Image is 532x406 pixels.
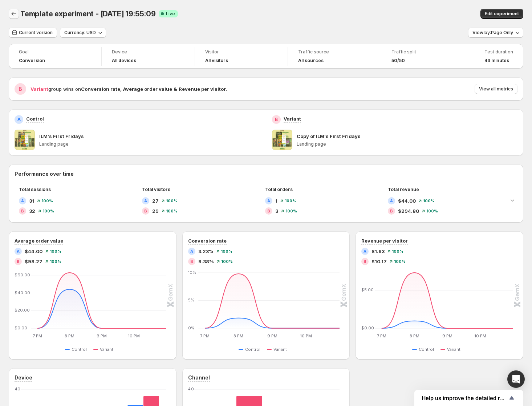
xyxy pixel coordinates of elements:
button: Control [239,345,263,354]
a: Traffic split50/50 [391,48,464,64]
button: Currency: USD [60,28,106,38]
span: 100 % [221,259,233,264]
a: DeviceAll devices [112,48,184,64]
strong: Revenue per visitor [179,86,226,92]
span: Traffic split [391,49,464,55]
a: Test duration43 minutes [484,48,513,64]
text: 7 PM [377,333,386,338]
span: Edit experiment [485,11,519,17]
span: Total revenue [388,187,419,192]
button: View by:Page Only [468,28,523,38]
span: 100 % [285,209,297,213]
span: Control [419,346,434,352]
span: Total orders [265,187,293,192]
strong: & [174,86,177,92]
span: 100 % [392,249,403,253]
p: Control [26,115,44,122]
span: Control [245,346,260,352]
p: Landing page [297,141,517,147]
text: $40.00 [15,290,30,295]
button: Edit experiment [480,9,523,19]
text: 7 PM [33,333,42,338]
text: $60.00 [15,272,30,277]
span: 100 % [42,209,54,213]
span: $294.80 [398,207,419,215]
span: Total sessions [19,187,51,192]
h3: Conversion rate [188,237,227,244]
h2: A [17,117,21,122]
button: Variant [93,345,116,354]
span: Conversion [19,58,45,64]
span: group wins on . [31,86,227,92]
a: Traffic sourceAll sources [298,48,370,64]
span: View by: Page Only [472,30,513,36]
span: 100 % [166,209,178,213]
text: 8 PM [410,333,419,338]
span: View all metrics [479,86,513,92]
span: 100 % [50,249,61,253]
span: Current version [19,30,53,36]
h3: Revenue per visitor [361,237,408,244]
text: 0% [188,325,195,330]
span: Help us improve the detailed report for A/B campaigns [422,395,507,402]
span: Variant [273,346,287,352]
button: Show survey - Help us improve the detailed report for A/B campaigns [422,394,516,402]
span: Traffic source [298,49,370,55]
span: Visitor [205,49,277,55]
button: View all metrics [475,84,517,94]
h2: B [275,117,278,122]
span: Control [72,346,87,352]
text: $20.00 [15,308,30,313]
img: ILM's First Fridays [15,130,35,150]
h2: B [390,209,393,213]
h2: B [190,259,193,264]
span: 100 % [285,199,296,203]
p: Copy of ILM's First Fridays [297,133,361,140]
span: 43 minutes [484,58,509,64]
span: Template experiment - [DATE] 19:55:09 [20,9,156,18]
p: Landing page [39,141,260,147]
span: 9.38% [198,258,214,265]
h2: A [190,249,193,253]
span: Variant [31,86,48,92]
text: $0.00 [15,325,27,330]
strong: Conversion rate [81,86,120,92]
span: $10.17 [371,258,387,265]
h2: A [17,249,20,253]
text: 40 [188,386,194,391]
span: 100 % [394,259,406,264]
button: Current version [9,28,57,38]
h4: All sources [298,58,324,64]
text: $0.00 [361,325,374,330]
h2: B [144,209,147,213]
text: $5.00 [361,287,374,292]
span: 3 [275,207,278,215]
h4: All devices [112,58,136,64]
div: Open Intercom Messenger [507,370,525,388]
h3: Channel [188,374,210,381]
h4: All visitors [205,58,228,64]
strong: , [120,86,122,92]
text: 10 PM [474,333,486,338]
strong: Average order value [123,86,172,92]
h2: A [267,199,270,203]
span: 100 % [221,249,232,253]
span: Variant [447,346,460,352]
text: 10 PM [300,333,312,338]
span: Test duration [484,49,513,55]
h2: A [364,249,366,253]
p: ILM's First Fridays [39,133,84,140]
h2: A [21,199,24,203]
text: 8 PM [233,333,243,338]
span: $98.27 [25,258,42,265]
h2: A [144,199,147,203]
button: Back [9,9,19,19]
text: 9 PM [267,333,277,338]
span: 100 % [41,199,53,203]
span: 100 % [423,199,435,203]
span: Live [166,11,175,17]
h2: B [17,259,20,264]
text: 9 PM [442,333,452,338]
h2: A [390,199,393,203]
h3: Device [15,374,32,381]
